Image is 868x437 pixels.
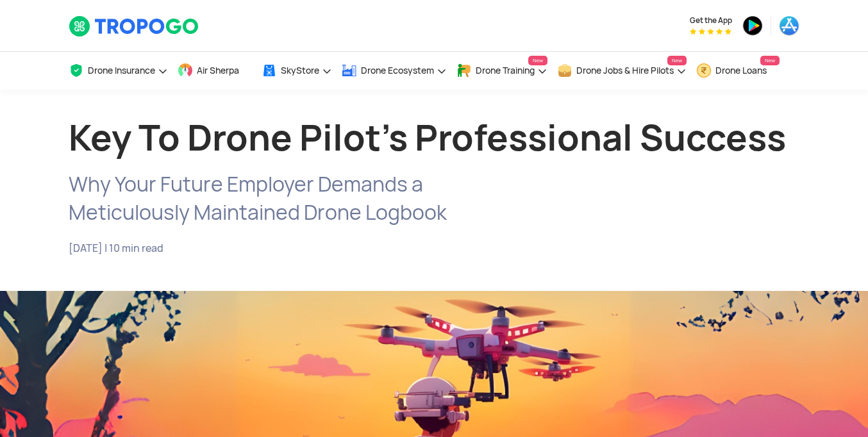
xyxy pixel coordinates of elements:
[69,52,168,90] a: Drone Insurance
[690,28,731,35] img: App Raking
[667,56,687,65] span: New
[361,65,434,76] span: Drone Ecosystem
[178,52,252,90] a: Air Sherpa
[742,15,763,36] img: ic_playstore.png
[69,242,424,255] span: [DATE] | 10 min read
[69,115,799,160] h1: Key To Drone Pilot's Professional Success
[528,56,547,65] span: New
[576,65,674,76] span: Drone Jobs & Hire Pilots
[262,52,332,90] a: SkyStore
[690,15,732,26] span: Get the App
[696,52,780,90] a: Drone LoansNew
[59,170,809,227] div: Why Your Future Employer Demands a Meticulously Maintained Drone Logbook
[557,52,687,90] a: Drone Jobs & Hire PilotsNew
[342,52,447,90] a: Drone Ecosystem
[760,56,780,65] span: New
[69,15,200,37] img: TropoGo Logo
[456,52,547,90] a: Drone TrainingNew
[476,65,535,76] span: Drone Training
[88,65,155,76] span: Drone Insurance
[281,65,319,76] span: SkyStore
[715,65,767,76] span: Drone Loans
[197,65,239,76] span: Air Sherpa
[779,15,799,36] img: ic_appstore.png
